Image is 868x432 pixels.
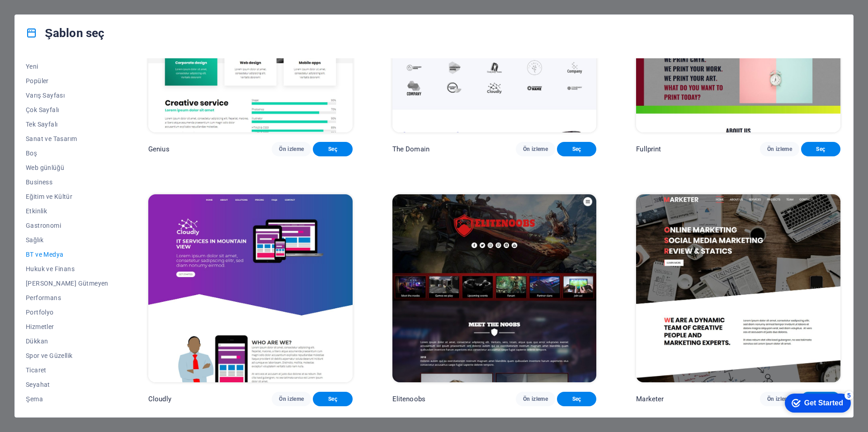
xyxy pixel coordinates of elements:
[26,59,108,74] button: Yeni
[26,294,108,301] span: Performans
[26,265,108,272] span: Hukuk ve Finans
[26,150,108,157] span: Boş
[801,142,840,156] button: Seç
[516,142,555,156] button: Ön izleme
[26,291,108,305] button: Performans
[523,395,548,403] span: Ön izleme
[148,394,171,404] p: Cloudly
[27,10,66,18] div: Get Started
[26,377,108,392] button: Seyahat
[760,142,799,156] button: Ön izleme
[26,74,108,88] button: Popüler
[26,305,108,319] button: Portfolyo
[26,309,108,316] span: Portfolyo
[26,160,108,175] button: Web günlüğü
[26,247,108,262] button: BT ve Medya
[516,392,555,406] button: Ön izleme
[26,381,108,388] span: Seyahat
[26,363,108,377] button: Ticaret
[523,146,548,153] span: Ön izleme
[26,131,108,146] button: Sanat ve Tasarım
[272,392,311,406] button: Ön izleme
[26,222,108,229] span: Gastronomi
[557,392,596,406] button: Seç
[148,145,170,154] p: Genius
[26,233,108,247] button: Sağlık
[392,394,425,404] p: Elitenoobs
[26,348,108,363] button: Spor ve Güzellik
[320,146,345,153] span: Seç
[26,175,108,189] button: Business
[26,334,108,348] button: Dükkan
[26,262,108,276] button: Hukuk ve Finans
[26,26,104,40] h4: Şablon seç
[26,63,108,70] span: Yeni
[26,319,108,334] button: Hizmetler
[313,142,352,156] button: Seç
[26,395,108,403] span: Şema
[26,189,108,204] button: Eğitim ve Kültür
[26,236,108,244] span: Sağlık
[26,204,108,218] button: Etkinlik
[320,395,345,403] span: Seç
[26,121,108,128] span: Tek Sayfalı
[313,392,352,406] button: Seç
[636,194,840,382] img: Marketer
[564,146,589,153] span: Seç
[26,352,108,359] span: Spor ve Güzellik
[26,392,108,406] button: Şema
[26,178,108,186] span: Business
[392,194,597,382] img: Elitenoobs
[67,2,76,11] div: 5
[26,193,108,200] span: Eğitim ve Kültür
[26,338,108,345] span: Dükkan
[26,77,108,85] span: Popüler
[26,323,108,330] span: Hizmetler
[636,145,661,154] p: Fullprint
[26,276,108,291] button: [PERSON_NAME] Gütmeyen
[26,164,108,171] span: Web günlüğü
[767,146,792,153] span: Ön izleme
[272,142,311,156] button: Ön izleme
[279,395,304,403] span: Ön izleme
[26,88,108,103] button: Varış Sayfası
[26,366,108,374] span: Ticaret
[808,146,833,153] span: Seç
[279,146,304,153] span: Ön izleme
[392,145,429,154] p: The Domain
[26,103,108,117] button: Çok Sayfalı
[26,135,108,142] span: Sanat ve Tasarım
[26,106,108,113] span: Çok Sayfalı
[26,117,108,131] button: Tek Sayfalı
[564,395,589,403] span: Seç
[148,194,353,382] img: Cloudly
[26,218,108,233] button: Gastronomi
[636,394,664,404] p: Marketer
[26,280,108,287] span: [PERSON_NAME] Gütmeyen
[26,146,108,160] button: Boş
[7,5,73,23] div: Get Started 5 items remaining, 0% complete
[26,92,108,99] span: Varış Sayfası
[760,392,799,406] button: Ön izleme
[26,251,108,258] span: BT ve Medya
[557,142,596,156] button: Seç
[767,395,792,403] span: Ön izleme
[26,207,108,215] span: Etkinlik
